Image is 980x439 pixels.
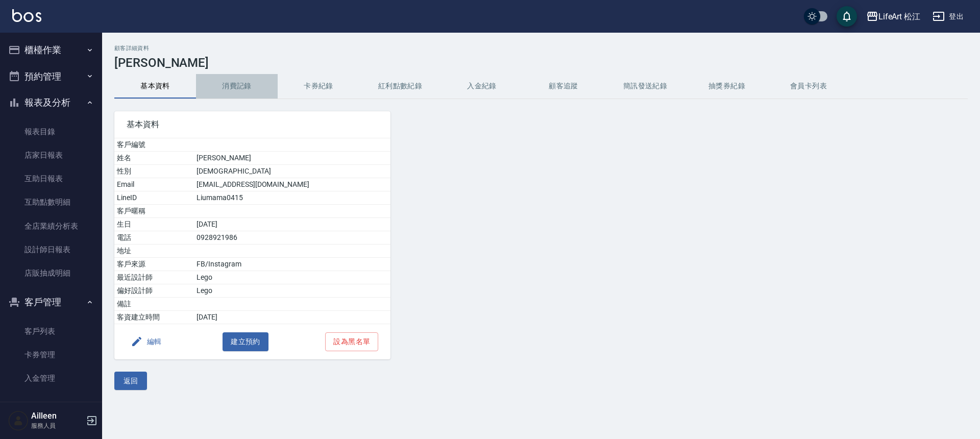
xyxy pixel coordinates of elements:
[194,284,390,298] td: Lego
[114,311,194,324] td: 客資建立時間
[441,74,523,99] button: 入金紀錄
[4,214,98,238] a: 全店業績分析表
[194,191,390,205] td: Liumama0415
[686,74,768,99] button: 抽獎券紀錄
[114,372,147,391] button: 返回
[4,89,98,116] button: 報表及分析
[194,311,390,324] td: [DATE]
[278,74,359,99] button: 卡券紀錄
[114,165,194,178] td: 性別
[325,332,378,351] button: 設為黑名單
[4,120,98,143] a: 報表目錄
[4,190,98,214] a: 互助點數明細
[194,178,390,191] td: [EMAIL_ADDRESS][DOMAIN_NAME]
[12,9,41,22] img: Logo
[223,332,268,351] button: 建立預約
[194,271,390,284] td: Lego
[4,343,98,367] a: 卡券管理
[114,271,194,284] td: 最近設計師
[4,167,98,190] a: 互助日報表
[4,289,98,315] button: 客戶管理
[127,332,166,351] button: 編輯
[4,261,98,285] a: 店販抽成明細
[194,258,390,271] td: FB/Instagram
[928,7,968,26] button: 登出
[4,63,98,90] button: 預約管理
[4,37,98,63] button: 櫃檯作業
[127,119,378,130] span: 基本資料
[878,10,921,23] div: LifeArt 松江
[114,45,968,52] h2: 顧客詳細資料
[4,320,98,343] a: 客戶列表
[31,411,83,421] h5: Ailleen
[114,178,194,191] td: Email
[4,395,98,421] button: 商品管理
[194,231,390,245] td: 0928921986
[114,231,194,245] td: 電話
[837,6,857,27] button: save
[196,74,278,99] button: 消費記錄
[114,152,194,165] td: 姓名
[4,143,98,167] a: 店家日報表
[8,410,29,431] img: Person
[114,258,194,271] td: 客戶來源
[604,74,686,99] button: 簡訊發送紀錄
[523,74,604,99] button: 顧客追蹤
[862,6,925,27] button: LifeArt 松江
[114,218,194,231] td: 生日
[194,218,390,231] td: [DATE]
[4,367,98,390] a: 入金管理
[768,74,849,99] button: 會員卡列表
[114,284,194,298] td: 偏好設計師
[31,421,83,430] p: 服務人員
[359,74,441,99] button: 紅利點數紀錄
[114,138,194,152] td: 客戶編號
[4,238,98,261] a: 設計師日報表
[114,245,194,258] td: 地址
[114,298,194,311] td: 備註
[114,56,968,70] h3: [PERSON_NAME]
[194,165,390,178] td: [DEMOGRAPHIC_DATA]
[114,205,194,218] td: 客戶暱稱
[114,74,196,99] button: 基本資料
[114,191,194,205] td: LineID
[194,152,390,165] td: [PERSON_NAME]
